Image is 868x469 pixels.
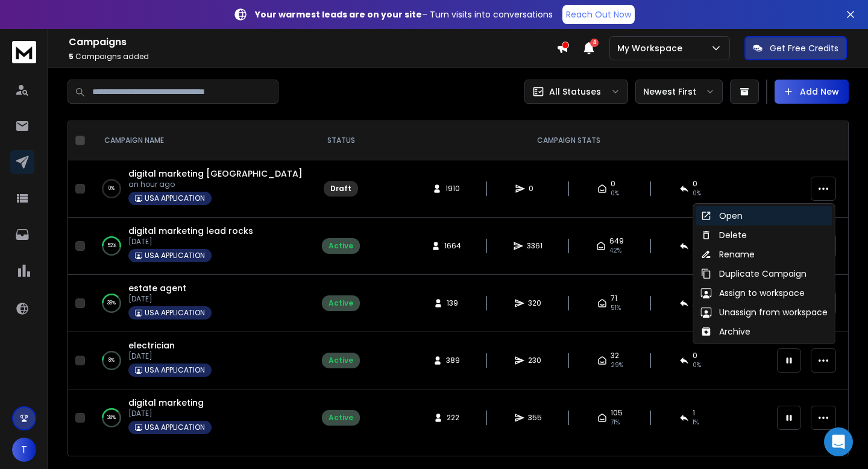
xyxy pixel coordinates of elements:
span: 71 % [611,418,620,427]
div: Open [701,210,743,222]
th: CAMPAIGN NAME [90,121,315,160]
a: Reach Out Now [562,5,635,24]
div: Draft [330,184,351,194]
p: 38 % [107,297,116,309]
button: Add New [775,80,849,104]
span: 5 [69,51,74,61]
span: 51 % [611,303,621,313]
div: Archive [701,326,750,338]
span: 0 [529,184,541,194]
p: [DATE] [128,294,212,304]
td: 52%digital marketing lead rocks[DATE]USA APPLICATION [90,218,315,275]
td: 8%electrician[DATE]USA APPLICATION [90,332,315,389]
div: Rename [701,248,755,260]
div: Active [329,241,353,251]
div: Assign to workspace [701,287,805,299]
p: 0 % [108,183,115,195]
span: 3361 [527,241,542,251]
span: 320 [528,298,541,308]
button: T [12,438,36,462]
h1: Campaigns [69,35,556,49]
span: 230 [528,356,541,365]
span: 0% [693,189,701,198]
p: [DATE] [128,409,212,418]
th: STATUS [315,121,367,160]
span: 649 [609,236,624,246]
p: USA APPLICATION [145,194,205,203]
div: Duplicate Campaign [701,268,807,280]
p: – Turn visits into conversations [255,8,553,20]
a: digital marketing [GEOGRAPHIC_DATA] [128,168,303,180]
span: 32 [611,351,619,360]
strong: Your warmest leads are on your site [255,8,422,20]
button: Newest First [635,80,723,104]
span: 139 [447,298,459,308]
div: Active [329,356,353,365]
th: CAMPAIGN STATS [367,121,770,160]
img: logo [12,41,36,63]
span: 1910 [445,184,460,194]
p: 8 % [108,354,115,367]
p: USA APPLICATION [145,251,205,260]
p: Reach Out Now [566,8,631,20]
a: digital marketing lead rocks [128,225,253,237]
span: 0 [693,179,697,189]
span: 355 [528,413,542,423]
a: electrician [128,339,175,351]
button: Get Free Credits [744,36,847,60]
div: Open Intercom Messenger [824,427,853,456]
div: Delete [701,229,747,241]
span: 4 [590,39,599,47]
p: My Workspace [617,42,687,54]
span: 105 [611,408,623,418]
p: [DATE] [128,351,212,361]
td: 38%estate agent[DATE]USA APPLICATION [90,275,315,332]
span: 1 % [693,418,699,427]
span: 0 [611,179,615,189]
span: 222 [447,413,459,423]
p: Get Free Credits [770,42,838,54]
span: 0% [611,189,619,198]
span: 0 [693,351,697,360]
div: Active [329,298,353,308]
td: 0%digital marketing [GEOGRAPHIC_DATA]an hour agoUSA APPLICATION [90,160,315,218]
span: 42 % [609,246,621,256]
a: estate agent [128,282,186,294]
span: 29 % [611,360,623,370]
span: 0 % [693,360,701,370]
p: Campaigns added [69,52,556,61]
span: 1664 [444,241,461,251]
p: 38 % [107,412,116,424]
p: USA APPLICATION [145,308,205,318]
span: 389 [446,356,460,365]
td: 38%digital marketing[DATE]USA APPLICATION [90,389,315,447]
p: [DATE] [128,237,253,247]
div: Unassign from workspace [701,306,828,318]
div: Active [329,413,353,423]
p: USA APPLICATION [145,423,205,432]
p: an hour ago [128,180,303,189]
a: digital marketing [128,397,204,409]
p: All Statuses [549,86,601,98]
span: 1 [693,408,695,418]
p: USA APPLICATION [145,365,205,375]
span: 71 [611,294,617,303]
p: 52 % [107,240,116,252]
